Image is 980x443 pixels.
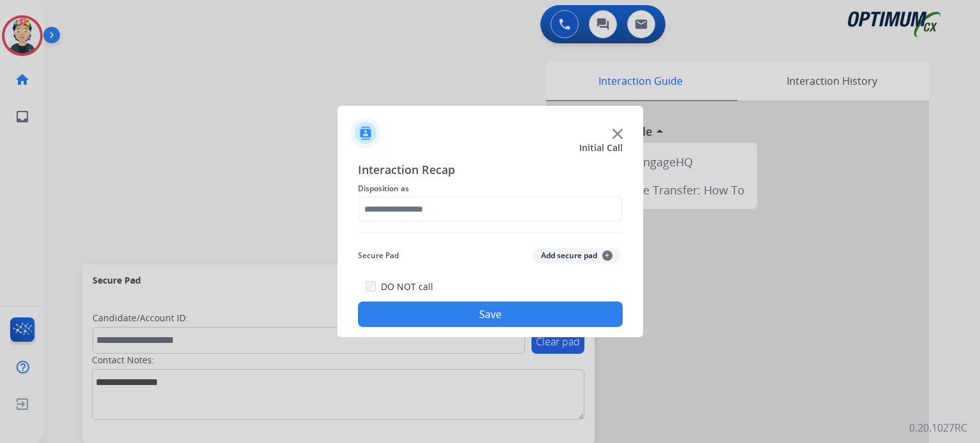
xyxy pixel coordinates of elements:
button: Add secure pad+ [533,248,620,263]
span: Interaction Recap [358,161,623,181]
span: + [602,251,612,261]
span: Initial Call [579,142,623,154]
button: Save [358,301,623,327]
span: Secure Pad [358,248,399,263]
span: Disposition as [358,181,623,196]
img: contactIcon [350,118,381,149]
p: 0.20.1027RC [909,420,967,435]
label: DO NOT call [381,280,433,293]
